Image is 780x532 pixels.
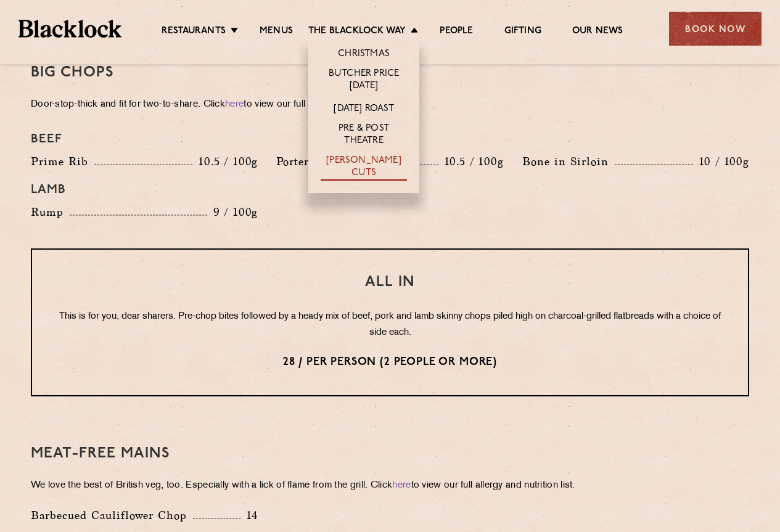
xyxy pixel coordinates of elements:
p: Prime Rib [31,153,94,170]
a: [DATE] Roast [334,103,393,117]
p: This is for you, dear sharers. Pre-chop bites followed by a heady mix of beef, pork and lamb skin... [57,309,723,341]
p: 10 / 100g [693,153,749,170]
h4: Beef [31,132,749,147]
a: Gifting [504,25,541,39]
a: Our News [572,25,623,39]
h3: Big Chops [31,65,749,81]
p: We love the best of British veg, too. Especially with a lick of flame from the grill. Click to vi... [31,477,749,494]
p: 14 [240,507,258,523]
p: Porterhouse [276,153,346,170]
p: 10.5 / 100g [438,153,504,170]
a: The Blacklock Way [308,25,406,39]
a: Pre & Post Theatre [321,123,407,149]
h4: Lamb [31,182,749,197]
p: 28 / per person (2 people or more) [57,354,723,370]
p: Barbecued Cauliflower Chop [31,507,193,524]
a: Restaurants [162,25,226,39]
a: People [440,25,473,39]
p: Door-stop-thick and fit for two-to-share. Click to view our full allergy and nutrition list. [31,96,749,113]
a: Menus [260,25,293,39]
p: Bone in Sirloin [522,153,615,170]
p: 9 / 100g [207,204,258,220]
img: BL_Textured_Logo-footer-cropped.svg [18,20,121,37]
a: Christmas [338,48,390,62]
p: Rump [31,203,70,221]
a: here [225,100,244,109]
h3: All In [57,274,723,290]
a: Butcher Price [DATE] [321,68,407,94]
a: [PERSON_NAME] Cuts [321,155,407,181]
h3: Meat-Free mains [31,446,749,462]
div: Book Now [669,12,762,46]
p: 10.5 / 100g [192,153,258,170]
a: here [392,481,411,490]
